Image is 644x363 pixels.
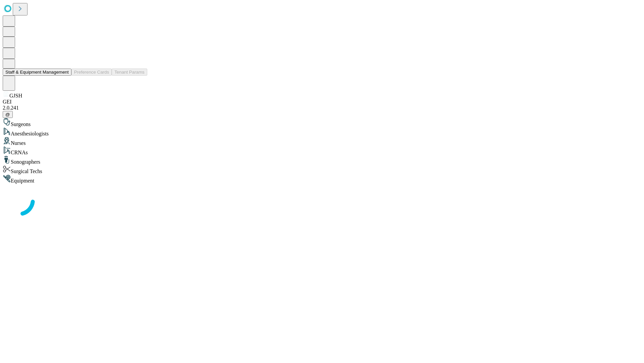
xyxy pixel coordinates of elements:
[3,174,641,184] div: Equipment
[3,111,13,118] button: @
[3,99,641,105] div: GEI
[5,112,10,117] span: @
[3,69,71,76] button: Staff & Equipment Management
[3,137,641,146] div: Nurses
[3,127,641,137] div: Anesthesiologists
[3,156,641,165] div: Sonographers
[112,69,147,76] button: Tenant Params
[3,118,641,127] div: Surgeons
[3,105,641,111] div: 2.0.241
[3,146,641,156] div: CRNAs
[71,69,112,76] button: Preference Cards
[9,93,22,98] span: GJSH
[3,165,641,174] div: Surgical Techs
